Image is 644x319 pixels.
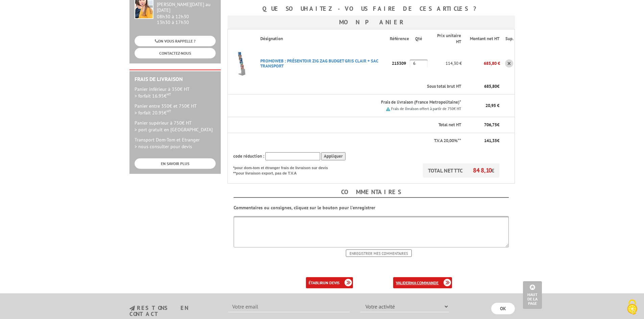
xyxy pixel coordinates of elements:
[129,305,135,311] img: newsletter.jpg
[233,163,335,176] p: *pour dom-tom et étranger frais de livraison sur devis **pour livraison export, pas de T.V.A
[135,93,171,99] span: > forfait 16.95€
[428,57,462,69] p: 114,30 €
[135,158,216,169] a: EN SAVOIR PLUS
[484,138,497,143] span: 141,35
[255,29,390,48] th: Désignation
[467,122,499,128] p: €
[391,106,461,111] small: Frais de livraison offert à partir de 750€ HT
[484,122,497,128] span: 706,75
[500,29,515,48] th: Sup.
[390,36,409,42] p: Référence
[135,48,216,58] a: CONTACTEZ-NOUS
[423,163,499,178] p: TOTAL NET TTC €
[135,143,192,150] span: > nous consulter pour devis
[306,277,353,288] a: établirun devis
[467,36,499,42] p: Montant net HT
[135,119,216,133] p: Panier supérieur à 750€ HT
[262,5,480,12] b: Que souhaitez-vous faire de ces articles ?
[228,16,515,29] h3: Mon panier
[484,83,497,89] span: 685,80
[157,2,216,13] div: [PERSON_NAME][DATE] au [DATE]
[410,280,438,285] b: ma commande
[462,57,500,69] p: 685,80 €
[491,303,515,314] input: OK
[410,29,428,48] th: Qté
[255,79,462,95] th: Sous total brut HT
[323,280,339,285] b: un devis
[135,110,171,116] span: > forfait 20.95€
[135,36,216,46] a: ON VOUS RAPPELLE ?
[228,50,255,77] img: PROMOWEB : PRéSENTOIR ZIG ZAG BUDGET GRIS CLAIR + SAC TRANSPORT
[135,76,216,82] h2: Frais de Livraison
[485,103,499,108] span: 20,95 €
[393,277,452,288] a: validerma commande
[473,166,491,174] span: 848,10
[433,33,461,45] p: Prix unitaire HT
[467,83,499,90] p: €
[135,86,216,99] p: Panier inférieur à 350€ HT
[346,249,412,257] input: Enregistrer mes commentaires
[386,107,390,111] img: picto.png
[467,138,499,144] p: €
[167,109,171,113] sup: HT
[135,136,216,150] p: Transport Dom-Tom et Etranger
[233,138,461,144] p: T.V.A 20,00%**
[228,301,350,312] input: Votre email
[624,299,641,316] img: Cookies (fenêtre modale)
[321,152,345,161] input: Appliquer
[157,2,216,25] div: 08h30 à 12h30 13h30 à 17h30
[135,103,216,116] p: Panier entre 350€ et 750€ HT
[135,127,213,133] span: > port gratuit en [GEOGRAPHIC_DATA]
[129,305,218,317] h3: restons en contact
[523,281,542,309] a: Haut de la page
[620,296,644,319] button: Cookies (fenêtre modale)
[390,57,410,69] p: 215309
[167,92,171,97] sup: HT
[260,58,378,69] a: PROMOWEB : PRéSENTOIR ZIG ZAG BUDGET GRIS CLAIR + SAC TRANSPORT
[234,205,375,211] b: Commentaires ou consignes, cliquez sur le bouton pour l'enregistrer
[260,99,461,106] p: Frais de livraison (France Metropolitaine)*
[233,153,264,159] span: code réduction :
[234,187,509,198] h4: Commentaires
[233,122,461,128] p: Total net HT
